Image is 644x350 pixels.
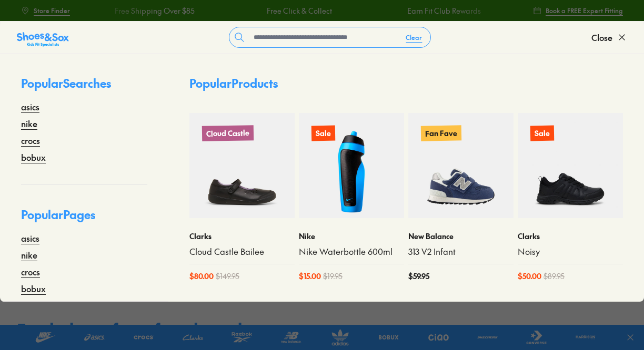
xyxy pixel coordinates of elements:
span: $ 80.00 [189,271,214,282]
a: asics [21,100,39,113]
a: Sale [518,113,623,218]
a: Free Click & Collect [266,5,331,16]
a: Book a FREE Expert Fitting [533,1,623,20]
a: Sale [299,113,404,218]
p: Clarks [518,231,623,242]
p: Fan Fave [421,126,461,141]
p: Clarks [189,231,295,242]
span: Store Finder [34,6,70,15]
p: Popular Products [189,75,278,92]
a: Cloud Castle Bailee [189,246,295,258]
a: Earn Fit Club Rewards [406,5,480,16]
a: Nike Waterbottle 600ml [299,246,404,258]
a: Store Finder [21,1,70,20]
a: Noisy [518,246,623,258]
a: Fan Fave [408,113,514,218]
span: $ 50.00 [518,271,541,282]
a: asics [21,232,39,244]
a: bobux [21,151,46,163]
button: Close [591,26,627,49]
span: $ 15.00 [299,271,321,282]
span: Close [591,31,612,44]
a: crocs [21,265,40,278]
span: $ 59.95 [408,271,429,282]
img: SNS_Logo_Responsive.svg [17,31,69,48]
p: Cloud Castle [202,125,254,141]
p: Sale [530,126,554,141]
a: bobux [21,282,46,295]
p: Popular Searches [21,75,147,100]
p: Nike [299,231,404,242]
button: Clear [397,28,430,47]
p: New Balance [408,231,514,242]
span: $ 149.95 [216,271,239,282]
span: $ 19.95 [323,271,343,282]
a: crocs [21,134,40,147]
a: nike [21,249,37,261]
a: 313 V2 Infant [408,246,514,258]
a: Free Shipping Over $85 [114,5,194,16]
a: Cloud Castle [189,113,295,218]
p: Sale [311,126,335,141]
span: $ 89.95 [544,271,565,282]
p: Popular Pages [21,206,147,232]
a: nike [21,117,37,130]
span: Book a FREE Expert Fitting [546,6,623,15]
a: Shoes &amp; Sox [17,29,69,46]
